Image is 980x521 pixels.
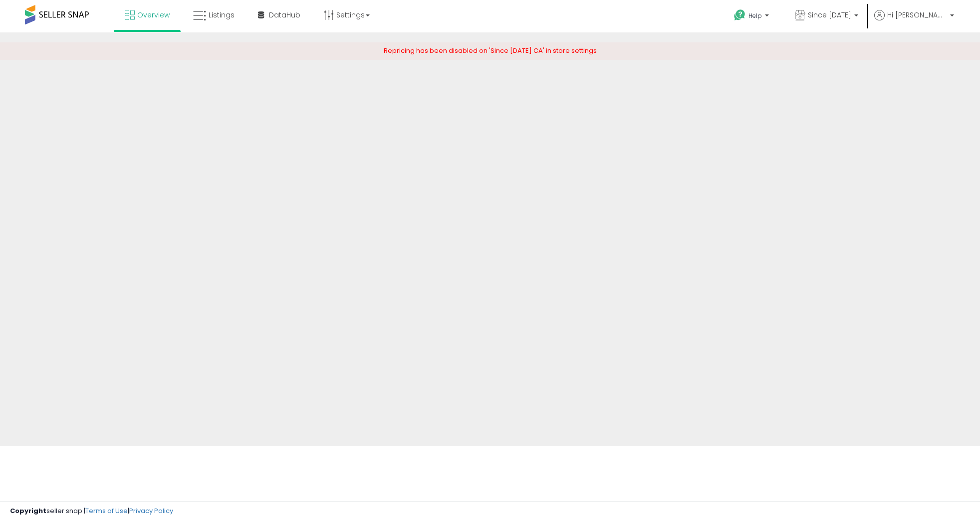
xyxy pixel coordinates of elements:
span: DataHub [269,10,300,20]
span: Repricing has been disabled on 'Since [DATE] CA' in store settings [384,46,597,55]
span: Help [748,11,762,20]
a: Hi [PERSON_NAME] [874,10,954,32]
a: Help [726,1,779,32]
span: Overview [137,10,170,20]
span: Listings [209,10,235,20]
span: Since [DATE] [808,10,851,20]
i: Get Help [734,9,746,21]
span: Hi [PERSON_NAME] [887,10,947,20]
